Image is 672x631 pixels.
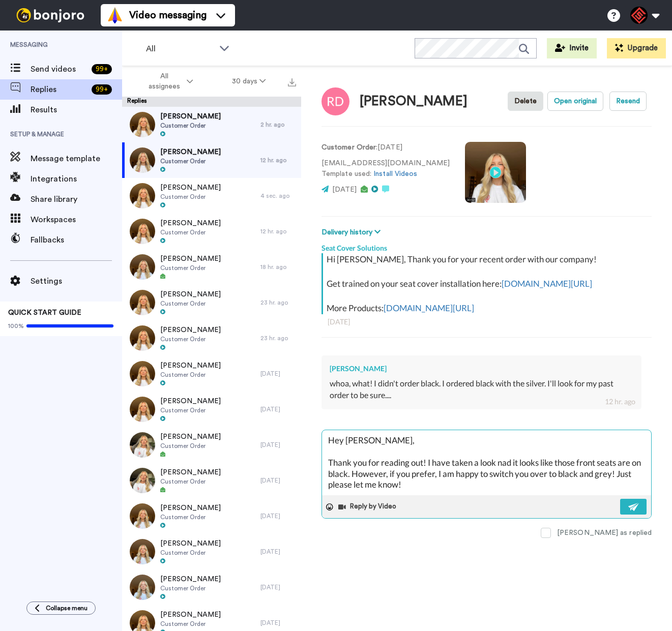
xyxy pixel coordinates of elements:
p: : [DATE] [322,142,450,153]
img: 47f8ce9d-4074-403c-aa30-26990c70bacf-thumb.jpg [130,361,155,386]
span: [PERSON_NAME] [160,574,221,584]
a: [PERSON_NAME]Customer Order23 hr. ago [122,320,301,356]
button: All assignees [124,67,213,96]
img: bj-logo-header-white.svg [12,8,89,22]
span: Workspaces [31,214,122,226]
span: Customer Order [160,264,221,272]
div: [DATE] [260,548,296,556]
p: [EMAIL_ADDRESS][DOMAIN_NAME] Template used: [322,158,450,179]
div: 12 hr. ago [605,397,635,407]
div: 23 hr. ago [260,334,296,342]
span: [PERSON_NAME] [160,254,221,264]
div: Hi [PERSON_NAME], Thank you for your recent order with our company! Get trained on your seat cove... [327,253,649,314]
div: [PERSON_NAME] [360,94,468,109]
a: [PERSON_NAME]Customer Order[DATE] [122,498,301,534]
a: [DOMAIN_NAME][URL] [384,303,474,313]
div: [DATE] [260,370,296,378]
div: 12 hr. ago [260,227,296,235]
span: Results [31,104,122,116]
span: QUICK START GUIDE [8,309,81,316]
a: Install Videos [373,170,417,177]
img: 81818109-b6b2-401b-b799-429fc35070ae-thumb.jpg [130,539,155,564]
span: [PERSON_NAME] [160,325,221,335]
span: Customer Order [160,406,221,414]
button: Export all results that match these filters now. [285,74,299,89]
span: [PERSON_NAME] [160,183,221,193]
span: Message template [31,153,122,165]
span: Customer Order [160,442,221,450]
span: [PERSON_NAME] [160,289,221,299]
div: [DATE] [260,512,296,520]
span: Customer Order [160,157,221,165]
div: 12 hr. ago [260,156,296,164]
a: [PERSON_NAME]Customer Order12 hr. ago [122,142,301,178]
img: 44d2f8e0-d7c2-4046-90ac-c42796517c3b-thumb.jpg [130,397,155,422]
div: [DATE] [260,405,296,413]
a: [PERSON_NAME]Customer Order[DATE] [122,427,301,463]
a: [PERSON_NAME]Customer Order2 hr. ago [122,107,301,142]
span: Customer Order [160,228,221,236]
span: [PERSON_NAME] [160,538,221,549]
div: [PERSON_NAME] as replied [557,528,652,538]
span: Customer Order [160,371,221,379]
button: 30 days [213,72,285,91]
img: 51607d62-fee8-4b3c-a29c-50165726029e-thumb.jpg [130,254,155,280]
img: 67399500-55d2-4eab-b767-1f549c746439-thumb.jpg [130,290,155,315]
span: [PERSON_NAME] [160,503,221,513]
img: 0347f727-b1cc-483f-856d-21d9f382fbbc-thumb.jpg [130,503,155,529]
img: d19811c7-2937-41f4-b058-6dbe87269fd1-thumb.jpg [130,183,155,208]
strong: Customer Order [322,144,376,151]
span: Customer Order [160,549,221,557]
div: 2 hr. ago [260,121,296,129]
button: Delete [508,92,543,111]
div: 4 sec. ago [260,192,296,200]
div: 99 + [92,64,112,74]
div: 23 hr. ago [260,298,296,307]
a: [PERSON_NAME]Customer Order[DATE] [122,534,301,569]
div: [DATE] [260,583,296,591]
button: Reply by Video [337,499,399,515]
div: [PERSON_NAME] [330,364,633,374]
span: [PERSON_NAME] [160,432,221,442]
img: send-white.svg [628,503,639,511]
span: Customer Order [160,513,221,521]
span: Customer Order [160,584,221,592]
span: [PERSON_NAME] [160,147,221,157]
span: [PERSON_NAME] [160,467,221,477]
img: 2b905651-5b4c-4456-8a58-77f7de7354a2-thumb.jpg [130,325,155,351]
textarea: Hey [PERSON_NAME], Thank you for reading out! I have taken a look nad it looks like those front s... [322,430,651,495]
div: whoa, what! I didn't order black. I ordered black with the silver. I'll look for my past order to... [330,378,633,401]
button: Delivery history [322,227,384,238]
span: [DATE] [332,186,357,193]
img: d2686785-8f53-4271-8eae-b986a806cf62-thumb.jpg [130,112,155,137]
img: d3a7a8f6-334b-4077-b7a6-14b41f891b3d-thumb.jpg [130,432,155,458]
div: Seat Cover Solutions [322,238,652,253]
span: Customer Order [160,335,221,343]
span: Customer Order [160,477,221,486]
img: b03c2c22-6a48-482b-bf23-d3052d6bd9f3-thumb.jpg [130,219,155,244]
button: Resend [609,92,647,111]
span: 100% [8,322,24,330]
span: Replies [31,83,87,96]
button: Open original [547,92,603,111]
span: All [146,43,214,55]
div: [DATE] [328,317,646,327]
button: Invite [547,38,597,58]
span: [PERSON_NAME] [160,360,221,371]
span: Customer Order [160,299,221,308]
a: [PERSON_NAME]Customer Order4 sec. ago [122,178,301,214]
div: 18 hr. ago [260,263,296,271]
span: [PERSON_NAME] [160,218,221,228]
img: Image of Rod Dennis [322,87,349,115]
button: Upgrade [607,38,666,58]
span: [PERSON_NAME] [160,111,221,122]
span: [PERSON_NAME] [160,396,221,406]
div: [DATE] [260,441,296,449]
a: [PERSON_NAME]Customer Order[DATE] [122,356,301,392]
div: Replies [122,97,301,107]
a: [PERSON_NAME]Customer Order18 hr. ago [122,249,301,285]
span: Send videos [31,63,87,75]
a: [PERSON_NAME]Customer Order23 hr. ago [122,285,301,320]
a: [PERSON_NAME]Customer Order[DATE] [122,392,301,427]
